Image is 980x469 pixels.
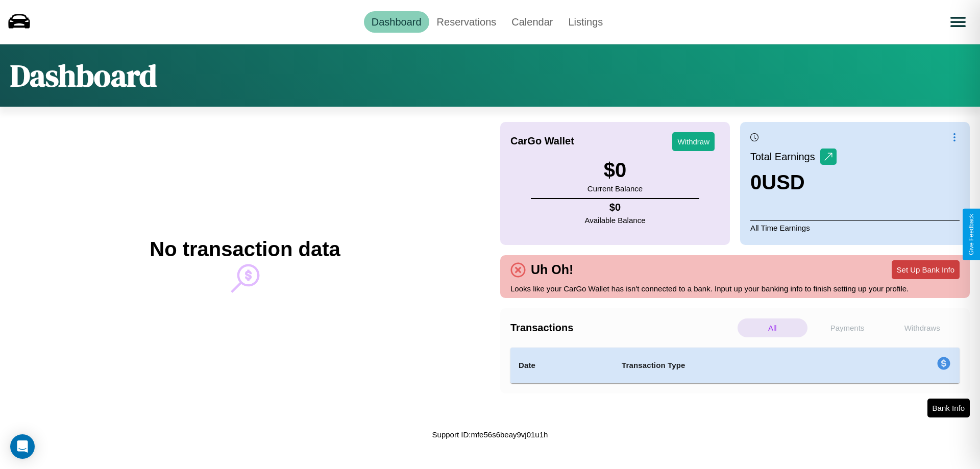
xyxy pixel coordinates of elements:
[510,348,960,383] table: simple table
[750,171,837,194] h3: 0 USD
[560,11,610,33] a: Listings
[10,55,157,96] h1: Dashboard
[887,318,957,337] p: Withdraws
[927,399,970,417] button: Bank Info
[813,318,883,337] p: Payments
[364,11,429,33] a: Dashboard
[750,220,960,235] p: All Time Earnings
[892,260,960,279] button: Set Up Bank Info
[968,214,975,255] div: Give Feedback
[510,322,735,334] h4: Transactions
[10,434,35,459] div: Open Intercom Messenger
[510,135,574,147] h4: CarGo Wallet
[526,262,578,277] h4: Uh Oh!
[738,318,807,337] p: All
[750,147,820,166] p: Total Earnings
[944,8,972,36] button: Open menu
[510,282,960,295] p: Looks like your CarGo Wallet has isn't connected to a bank. Input up your banking info to finish ...
[504,11,560,33] a: Calendar
[672,132,715,151] button: Withdraw
[587,159,643,182] h3: $ 0
[519,359,605,372] h4: Date
[429,11,504,33] a: Reservations
[585,213,646,227] p: Available Balance
[585,202,646,213] h4: $ 0
[432,428,548,441] p: Support ID: mfe56s6beay9vj01u1h
[587,182,643,195] p: Current Balance
[622,359,853,372] h4: Transaction Type
[150,238,340,261] h2: No transaction data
